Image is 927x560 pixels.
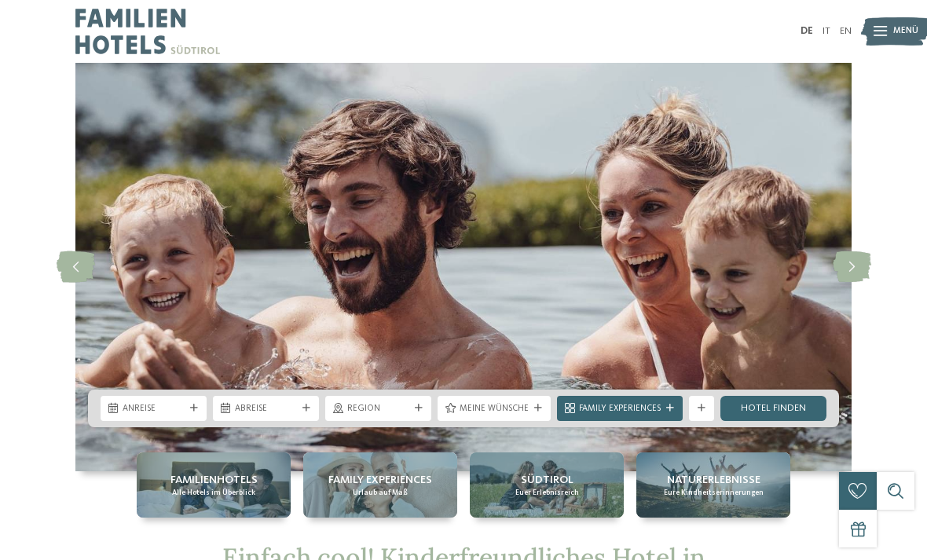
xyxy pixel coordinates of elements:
[515,488,579,498] span: Euer Erlebnisreich
[303,452,457,518] a: Kinderfreundliches Hotel in Südtirol mit Pool gesucht? Family Experiences Urlaub auf Maß
[137,452,291,518] a: Kinderfreundliches Hotel in Südtirol mit Pool gesucht? Familienhotels Alle Hotels im Überblick
[636,452,790,518] a: Kinderfreundliches Hotel in Südtirol mit Pool gesucht? Naturerlebnisse Eure Kindheitserinnerungen
[328,472,432,488] span: Family Experiences
[823,26,830,36] a: IT
[470,452,624,518] a: Kinderfreundliches Hotel in Südtirol mit Pool gesucht? Südtirol Euer Erlebnisreich
[123,403,185,415] span: Anreise
[801,26,813,36] a: DE
[667,472,760,488] span: Naturerlebnisse
[75,63,852,471] img: Kinderfreundliches Hotel in Südtirol mit Pool gesucht?
[840,26,852,36] a: EN
[664,488,764,498] span: Eure Kindheitserinnerungen
[347,403,409,415] span: Region
[353,488,408,498] span: Urlaub auf Maß
[170,472,258,488] span: Familienhotels
[172,488,255,498] span: Alle Hotels im Überblick
[579,403,661,415] span: Family Experiences
[235,403,297,415] span: Abreise
[720,396,826,421] a: Hotel finden
[893,25,918,38] span: Menü
[460,403,529,415] span: Meine Wünsche
[521,472,573,488] span: Südtirol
